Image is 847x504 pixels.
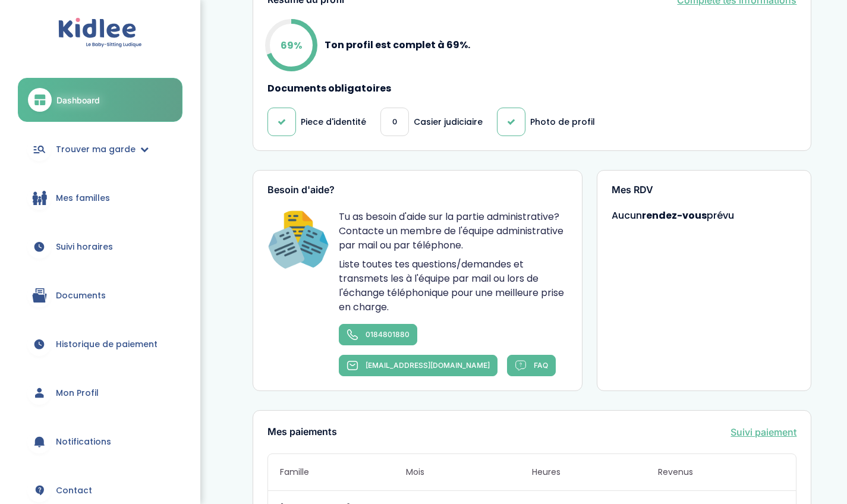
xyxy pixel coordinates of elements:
[339,210,567,253] p: Tu as besoin d'aide sur la partie administrative? Contacte un membre de l'équipe administrative p...
[56,94,100,106] span: Dashboard
[339,355,498,376] a: [EMAIL_ADDRESS][DOMAIN_NAME]
[56,338,158,351] span: Historique de paiement
[18,420,182,463] a: Notifications
[267,210,329,272] img: Happiness Officer
[18,371,182,414] a: Mon Profil
[612,209,734,222] span: Aucun prévu
[281,37,302,52] p: 69%
[612,185,797,196] h3: Mes RDV
[280,466,406,478] span: Famille
[58,18,142,48] img: logo.svg
[658,466,784,478] span: Revenus
[18,225,182,268] a: Suivi horaires
[339,324,417,345] a: 0184801880
[366,330,410,339] span: 0184801880
[530,116,595,128] p: Photo de profil
[56,436,111,448] span: Notifications
[301,116,366,128] p: Piece d'identité
[392,116,397,128] span: 0
[325,37,470,52] p: Ton profil est complet à 69%.
[56,241,113,253] span: Suivi horaires
[18,323,182,366] a: Historique de paiement
[267,427,337,437] h3: Mes paiements
[534,361,548,370] span: FAQ
[507,355,556,376] a: FAQ
[18,128,182,171] a: Trouver ma garde
[18,177,182,219] a: Mes familles
[267,83,796,94] h4: Documents obligatoires
[56,289,106,302] span: Documents
[56,192,110,204] span: Mes familles
[56,484,92,497] span: Contact
[731,425,796,439] a: Suivi paiement
[532,466,658,478] span: Heures
[267,185,567,196] h3: Besoin d'aide?
[406,466,532,478] span: Mois
[56,143,136,156] span: Trouver ma garde
[56,387,99,399] span: Mon Profil
[642,209,707,222] strong: rendez-vous
[339,257,567,314] p: Liste toutes tes questions/demandes et transmets les à l'équipe par mail ou lors de l'échange tél...
[18,274,182,317] a: Documents
[366,361,490,370] span: [EMAIL_ADDRESS][DOMAIN_NAME]
[18,78,182,122] a: Dashboard
[414,116,483,128] p: Casier judiciaire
